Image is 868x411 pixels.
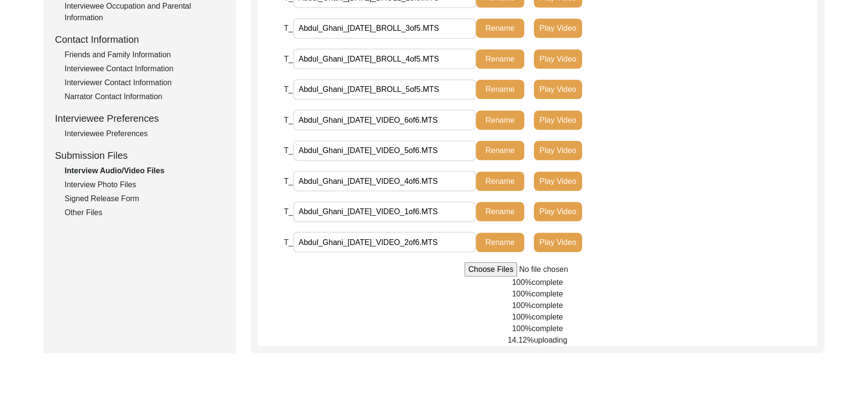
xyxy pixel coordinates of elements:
button: Play Video [534,202,582,221]
button: Play Video [534,233,582,252]
span: 100% [512,290,532,298]
button: Rename [476,80,524,99]
span: 14.12% [508,336,534,344]
span: T_ [284,238,293,246]
div: Signed Release Form [65,193,225,205]
span: T_ [284,24,293,32]
div: Submission Files [55,148,225,163]
div: Friends and Family Information [65,49,225,61]
span: T_ [284,146,293,154]
span: 100% [512,301,532,309]
span: T_ [284,207,293,216]
div: Interviewee Preferences [55,111,225,126]
div: Interviewee Occupation and Parental Information [65,0,225,24]
div: Interview Photo Files [65,179,225,191]
div: Other Files [65,207,225,218]
span: complete [532,301,563,309]
button: Play Video [534,19,582,38]
div: Interviewer Contact Information [65,77,225,89]
button: Rename [476,50,524,69]
span: uploading [534,336,567,344]
span: complete [532,313,563,321]
span: complete [532,290,563,298]
span: complete [532,324,563,333]
button: Rename [476,233,524,252]
span: T_ [284,177,293,185]
span: 100% [512,313,532,321]
button: Play Video [534,111,582,130]
div: Interview Audio/Video Files [65,165,225,177]
div: Interviewee Contact Information [65,63,225,75]
button: Rename [476,19,524,38]
button: Play Video [534,80,582,99]
button: Play Video [534,172,582,191]
span: 100% [512,278,532,286]
div: Narrator Contact Information [65,91,225,103]
button: Play Video [534,141,582,160]
span: complete [532,278,563,286]
button: Rename [476,141,524,160]
button: Rename [476,111,524,130]
span: T_ [284,55,293,63]
button: Rename [476,202,524,221]
div: Interviewee Preferences [65,128,225,140]
button: Play Video [534,50,582,69]
span: T_ [284,85,293,93]
button: Rename [476,172,524,191]
div: Contact Information [55,32,225,47]
span: 100% [512,324,532,333]
span: T_ [284,116,293,124]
